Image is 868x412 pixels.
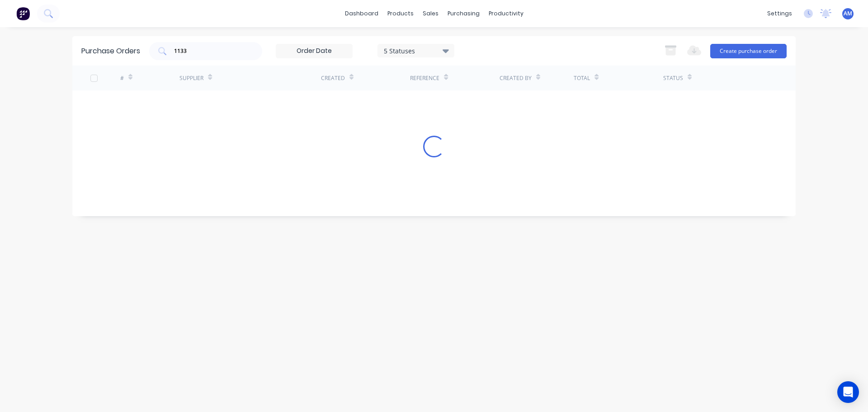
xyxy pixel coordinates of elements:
[844,9,852,18] span: AM
[837,381,859,403] div: Open Intercom Messenger
[574,74,590,82] div: Total
[276,44,352,58] input: Order Date
[16,7,30,20] img: Factory
[179,74,203,82] div: Supplier
[173,47,248,56] input: Search purchase orders...
[340,7,383,20] a: dashboard
[500,74,532,82] div: Created By
[383,7,418,20] div: products
[443,7,484,20] div: purchasing
[663,74,683,82] div: Status
[710,44,787,58] button: Create purchase order
[763,7,797,20] div: settings
[410,74,439,82] div: Reference
[120,74,124,82] div: #
[81,46,140,57] div: Purchase Orders
[418,7,443,20] div: sales
[484,7,528,20] div: productivity
[321,74,345,82] div: Created
[384,46,448,55] div: 5 Statuses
